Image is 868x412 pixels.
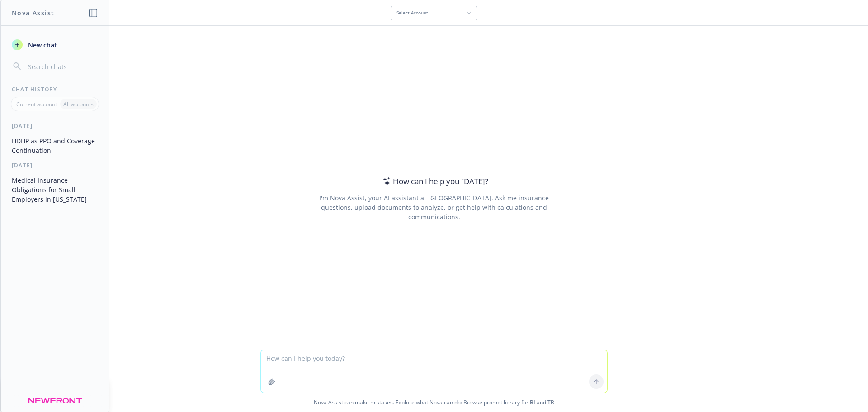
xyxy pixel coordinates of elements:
[391,6,477,20] button: Select Account
[8,133,102,158] button: HDHP as PPO and Coverage Continuation
[380,175,488,187] div: How can I help you [DATE]?
[307,193,561,222] div: I'm Nova Assist, your AI assistant at [GEOGRAPHIC_DATA]. Ask me insurance questions, upload docum...
[4,393,864,412] span: Nova Assist can make mistakes. Explore what Nova can do: Browse prompt library for and
[12,8,54,18] h1: Nova Assist
[1,122,109,130] div: [DATE]
[63,100,94,108] p: All accounts
[26,40,57,50] span: New chat
[1,85,109,93] div: Chat History
[530,398,535,406] a: BI
[396,10,428,16] span: Select Account
[26,60,98,73] input: Search chats
[547,398,554,406] a: TR
[16,100,57,108] p: Current account
[1,161,109,169] div: [DATE]
[8,173,102,207] button: Medical Insurance Obligations for Small Employers in [US_STATE]
[8,37,102,53] button: New chat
